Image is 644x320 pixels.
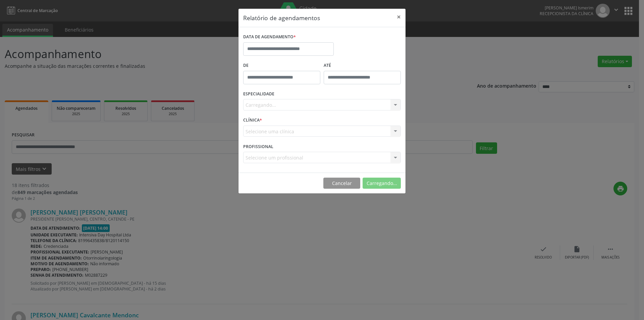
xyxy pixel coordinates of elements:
label: ESPECIALIDADE [243,89,274,99]
label: De [243,60,320,71]
button: Close [392,9,406,25]
button: Carregando... [363,178,401,189]
button: Cancelar [323,178,360,189]
h5: Relatório de agendamentos [243,13,320,22]
label: CLÍNICA [243,115,262,126]
label: DATA DE AGENDAMENTO [243,32,296,42]
label: PROFISSIONAL [243,141,273,152]
label: ATÉ [324,60,401,71]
